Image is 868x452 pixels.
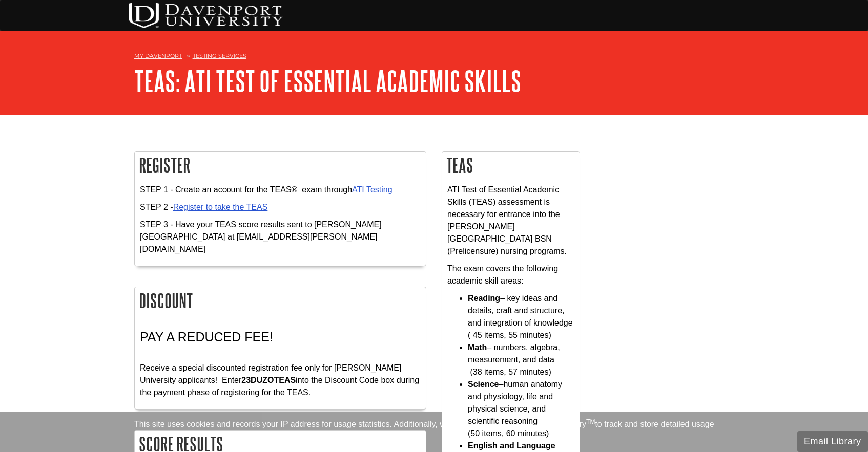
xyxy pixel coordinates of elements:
h2: TEAS [442,152,580,179]
h3: PAY A REDUCED FEE! [140,330,421,345]
strong: Science [468,380,499,389]
strong: Math [468,343,487,352]
li: –human anatomy and physiology, life and physical science, and scientific reasoning (50 items, 60 ... [468,378,574,440]
strong: Reading [468,294,500,303]
h2: Discount [135,287,426,314]
button: Email Library [797,431,868,452]
p: STEP 3 - Have your TEAS score results sent to [PERSON_NAME][GEOGRAPHIC_DATA] at [EMAIL_ADDRESS][P... [140,219,421,255]
a: My Davenport [134,52,182,60]
a: TEAS: ATI Test of Essential Academic Skills [134,65,521,97]
strong: 23DUZOTEAS [241,376,296,384]
p: The exam covers the following academic skill areas: [447,263,574,287]
li: – numbers, algebra, measurement, and data (38 items, 57 minutes) [468,341,574,378]
li: – key ideas and details, craft and structure, and integration of knowledge ( 45 items, 55 minutes) [468,292,574,341]
h2: Register [135,152,426,179]
a: Testing Services [193,52,246,59]
p: Receive a special discounted registration fee only for [PERSON_NAME] University applicants! Enter... [140,350,421,399]
p: STEP 2 - [140,201,421,213]
sup: TM [586,418,595,425]
p: STEP 1 - Create an account for the TEAS® exam through [140,184,421,196]
a: Register to take the TEAS [173,203,268,211]
nav: breadcrumb [134,49,734,66]
p: ATI Test of Essential Academic Skills (TEAS) assessment is necessary for entrance into the [PERSO... [447,184,574,257]
img: DU Testing Services [129,3,283,28]
a: ATI Testing [352,185,392,194]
